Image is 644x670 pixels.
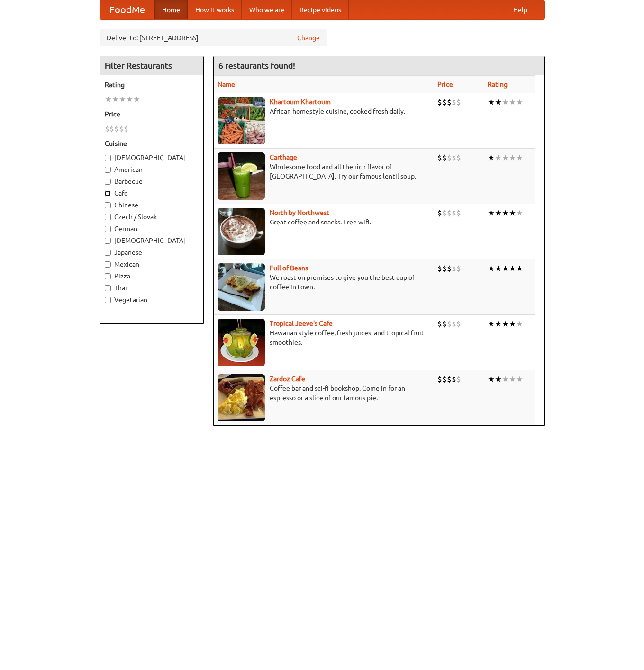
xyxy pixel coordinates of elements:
[509,374,516,384] li: ★
[188,0,242,19] a: How it works
[495,208,502,218] li: ★
[452,319,456,329] li: $
[218,384,430,402] p: Coffee bar and sci-fi bookshop. Come in for an espresso or a slice of our famous pie.
[105,259,199,269] label: Mexican
[292,0,349,19] a: Recipe videos
[154,0,188,19] a: Home
[442,263,447,274] li: $
[105,248,199,257] label: Japanese
[218,61,295,70] ng-pluralize: 6 restaurants found!
[105,202,111,208] input: Chinese
[516,208,523,218] li: ★
[105,273,111,279] input: Pizza
[456,319,461,329] li: $
[456,374,461,384] li: $
[447,319,452,329] li: $
[105,236,199,245] label: [DEMOGRAPHIC_DATA]
[502,374,509,384] li: ★
[270,209,329,216] a: North by Northwest
[218,97,265,144] img: khartoum.jpg
[270,264,308,272] b: Full of Beans
[509,208,516,218] li: ★
[297,33,320,43] a: Change
[105,165,199,174] label: American
[270,320,333,327] a: Tropical Jeeve's Cafe
[100,0,154,19] a: FoodMe
[509,263,516,274] li: ★
[112,94,119,105] li: ★
[105,153,199,162] label: [DEMOGRAPHIC_DATA]
[105,188,199,198] label: Cafe
[218,273,430,292] p: We roast on premises to give you the best cup of coffee in town.
[105,124,109,134] li: $
[456,97,461,107] li: $
[488,80,508,88] a: Rating
[456,152,461,163] li: $
[126,94,133,105] li: ★
[452,97,456,107] li: $
[495,374,502,384] li: ★
[218,319,265,366] img: jeeves.jpg
[270,375,305,383] a: Zardoz Cafe
[218,80,235,88] a: Name
[105,212,199,222] label: Czech / Slovak
[437,374,442,384] li: $
[447,263,452,274] li: $
[105,285,111,291] input: Thai
[119,124,124,134] li: $
[516,319,523,329] li: ★
[105,94,112,105] li: ★
[447,374,452,384] li: $
[452,208,456,218] li: $
[105,238,111,244] input: [DEMOGRAPHIC_DATA]
[456,208,461,218] li: $
[105,139,199,148] h5: Cuisine
[488,97,495,107] li: ★
[516,152,523,163] li: ★
[488,208,495,218] li: ★
[437,208,442,218] li: $
[452,263,456,274] li: $
[218,374,265,421] img: zardoz.jpg
[456,263,461,274] li: $
[105,200,199,210] label: Chinese
[218,162,430,181] p: Wholesome food and all the rich flavor of [GEOGRAPHIC_DATA]. Try our famous lentil soup.
[105,226,111,232] input: German
[270,153,297,161] a: Carthage
[218,152,265,200] img: carthage.jpg
[447,208,452,218] li: $
[495,319,502,329] li: ★
[105,179,111,185] input: Barbecue
[442,97,447,107] li: $
[442,208,447,218] li: $
[218,328,430,347] p: Hawaiian style coffee, fresh juices, and tropical fruit smoothies.
[114,124,119,134] li: $
[516,263,523,274] li: ★
[506,0,535,19] a: Help
[270,98,331,106] a: Khartoum Khartoum
[105,295,199,304] label: Vegetarian
[105,214,111,220] input: Czech / Slovak
[495,263,502,274] li: ★
[516,97,523,107] li: ★
[442,374,447,384] li: $
[105,271,199,281] label: Pizza
[105,297,111,303] input: Vegetarian
[437,152,442,163] li: $
[502,152,509,163] li: ★
[218,107,430,116] p: African homestyle cuisine, cooked fresh daily.
[502,97,509,107] li: ★
[105,177,199,186] label: Barbecue
[218,217,430,227] p: Great coffee and snacks. Free wifi.
[105,250,111,256] input: Japanese
[105,283,199,293] label: Thai
[447,152,452,163] li: $
[452,152,456,163] li: $
[109,124,114,134] li: $
[133,94,140,105] li: ★
[495,97,502,107] li: ★
[105,190,111,197] input: Cafe
[509,97,516,107] li: ★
